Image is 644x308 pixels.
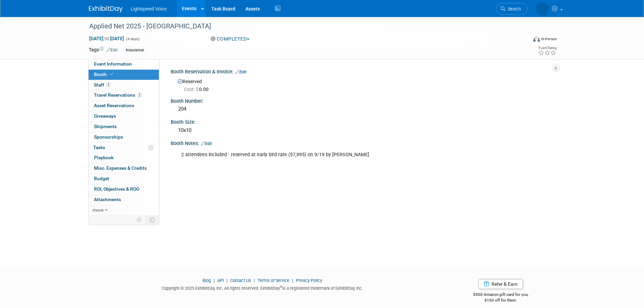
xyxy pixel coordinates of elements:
span: to [103,36,110,41]
a: Playbook [89,153,159,163]
a: Attachments [89,195,159,205]
a: more [89,205,159,215]
a: Terms of Service [258,278,289,283]
span: Event Information [94,61,132,67]
span: Giveaways [94,113,116,119]
a: ROI, Objectives & ROO [89,184,159,194]
div: Applied Net 2025 - [GEOGRAPHIC_DATA] [87,20,517,32]
a: Privacy Policy [296,278,322,283]
a: Edit [235,70,246,74]
a: Tasks [89,143,159,153]
td: Personalize Event Tab Strip [134,215,145,224]
span: more [93,207,103,213]
span: Booth [94,72,115,77]
i: Booth reservation complete [110,72,113,76]
a: Staff2 [89,80,159,90]
span: Budget [94,176,109,181]
div: 10x10 [176,125,550,136]
span: Attachments [94,197,121,202]
sup: ® [280,285,282,289]
a: Booth [89,70,159,80]
span: ROI, Objectives & ROO [94,186,139,192]
a: Event Information [89,59,159,69]
span: | [252,278,257,283]
div: Insurance [124,47,146,54]
a: Budget [89,174,159,184]
a: API [217,278,224,283]
a: Travel Reservations2 [89,90,159,100]
span: (4 days) [125,37,140,41]
a: Edit [106,48,118,52]
a: Edit [201,141,212,146]
span: Staff [94,82,111,88]
div: $150 off for them. [446,298,555,303]
a: Contact Us [230,278,251,283]
span: Cost: $ [184,87,199,92]
span: Shipments [94,124,117,129]
div: Event Format [487,35,557,45]
a: Refer & Earn [478,279,523,289]
span: 0.00 [184,87,211,92]
div: 2 attendees included - reserved at early bird rate ($7,995) on 9/19 by [PERSON_NAME] [176,148,481,162]
div: Booth Reservation & Invoice: [171,67,555,75]
a: Sponsorships [89,132,159,142]
a: Asset Reservations [89,101,159,111]
span: | [212,278,216,283]
span: 2 [106,82,111,87]
span: Playbook [94,155,114,160]
span: [DATE] [DATE] [89,35,124,42]
a: Giveaways [89,111,159,121]
div: 204 [176,104,550,114]
div: Event Rating [538,46,556,50]
span: Misc. Expenses & Credits [94,165,147,171]
img: Format-Inperson.png [533,36,540,42]
div: Booth Size: [171,117,555,125]
div: Copyright © 2025 ExhibitDay, Inc. All rights reserved. ExhibitDay is a registered trademark of Ex... [89,284,436,291]
div: Reserved [176,76,550,93]
a: Search [496,3,527,15]
span: Sponsorships [94,134,123,140]
div: Booth Notes: [171,138,555,147]
span: Lightspeed Voice [131,6,167,11]
span: 2 [137,93,142,98]
span: Tasks [93,145,105,150]
a: Shipments [89,122,159,132]
span: Search [505,6,521,11]
div: Booth Number: [171,96,555,104]
div: $500 Amazon gift card for you, [446,287,555,303]
span: | [225,278,229,283]
span: Travel Reservations [94,92,142,98]
div: In-Person [541,37,557,42]
td: Tags [89,46,118,54]
span: Asset Reservations [94,103,134,108]
img: Alexis Snowbarger [536,2,549,15]
a: Misc. Expenses & Credits [89,163,159,173]
td: Toggle Event Tabs [145,215,159,224]
span: | [290,278,295,283]
button: COMPLETED [208,35,252,43]
a: Blog [202,278,211,283]
img: ExhibitDay [89,6,123,13]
